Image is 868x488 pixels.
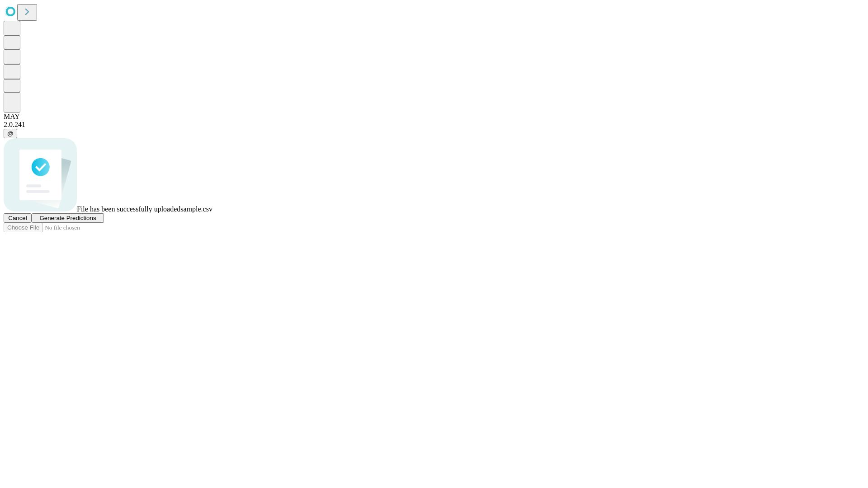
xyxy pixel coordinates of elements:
span: Cancel [8,215,27,221]
span: sample.csv [180,205,212,213]
button: @ [4,129,17,138]
button: Generate Predictions [32,213,104,223]
span: @ [7,130,14,137]
button: Cancel [4,213,32,223]
span: Generate Predictions [39,215,96,221]
div: MAY [4,113,864,121]
span: File has been successfully uploaded [77,205,180,213]
div: 2.0.241 [4,121,864,129]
